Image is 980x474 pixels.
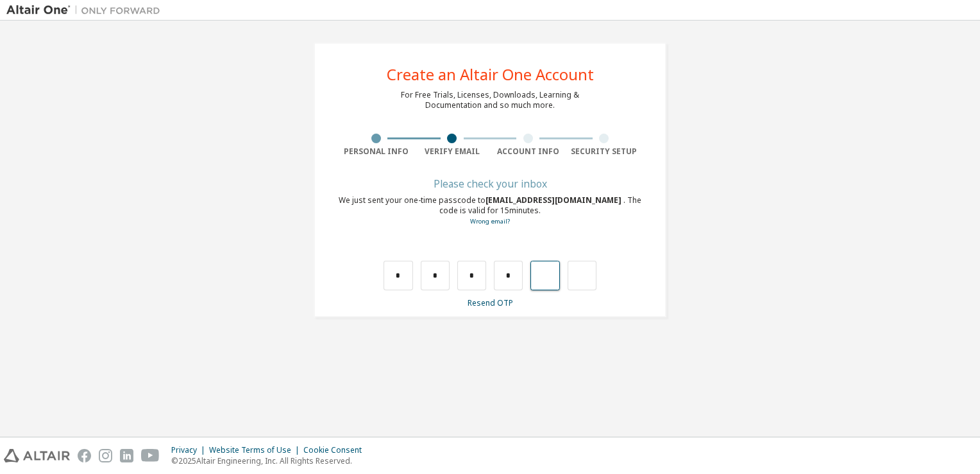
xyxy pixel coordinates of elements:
[6,4,167,17] img: Altair One
[338,146,414,157] div: Personal Info
[490,146,566,157] div: Account Info
[303,445,369,455] div: Cookie Consent
[4,449,70,462] img: altair_logo.svg
[566,146,643,157] div: Security Setup
[401,90,579,110] div: For Free Trials, Licenses, Downloads, Learning & Documentation and so much more.
[141,449,160,462] img: youtube.svg
[338,180,642,188] div: Please check your inbox
[209,445,303,455] div: Website Terms of Use
[470,217,510,225] a: Go back to the registration form
[387,67,594,82] div: Create an Altair One Account
[120,449,133,462] img: linkedin.svg
[468,297,513,308] a: Resend OTP
[171,455,369,466] p: © 2025 Altair Engineering, Inc. All Rights Reserved.
[99,449,112,462] img: instagram.svg
[171,445,209,455] div: Privacy
[414,146,491,157] div: Verify Email
[78,449,91,462] img: facebook.svg
[338,195,642,227] div: We just sent your one-time passcode to . The code is valid for 15 minutes.
[486,195,623,206] span: [EMAIL_ADDRESS][DOMAIN_NAME]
